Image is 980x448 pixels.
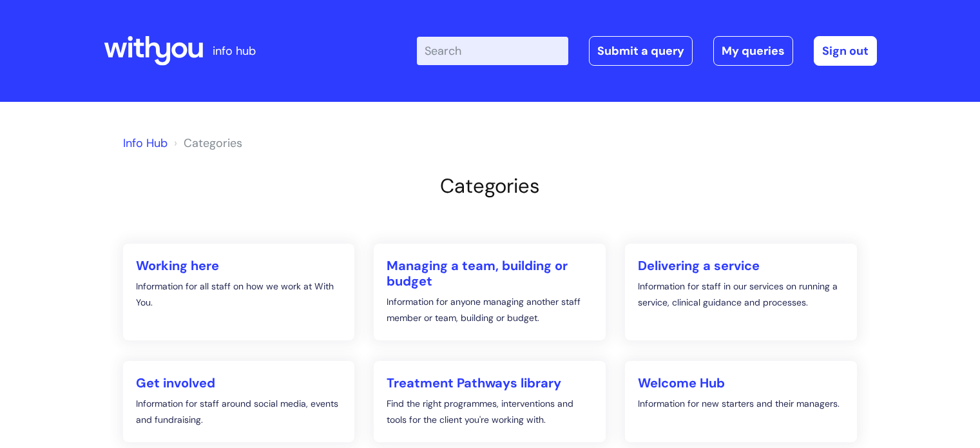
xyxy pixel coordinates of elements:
a: My queries [713,36,793,66]
h2: Categories [123,174,858,198]
a: Info Hub [123,135,168,151]
input: Search [417,37,568,65]
a: Sign out [814,36,877,66]
a: Treatment Pathways library Find the right programmes, interventions and tools for the client you'... [374,361,606,442]
a: Delivering a service Information for staff in our services on running a service, clinical guidanc... [625,244,857,340]
h2: Treatment Pathways library [387,375,593,391]
p: Information for anyone managing another staff member or team, building or budget. [387,294,593,326]
a: Submit a query [589,36,693,66]
p: Information for new starters and their managers. [638,396,844,412]
h2: Working here [136,258,342,273]
h2: Managing a team, building or budget [387,258,593,289]
a: Working here Information for all staff on how we work at With You. [123,244,355,340]
h2: Delivering a service [638,258,844,273]
li: Solution home [171,133,242,153]
p: Information for all staff on how we work at With You. [136,278,342,311]
div: | - [417,36,877,66]
h2: Get involved [136,375,342,391]
p: Information for staff in our services on running a service, clinical guidance and processes. [638,278,844,311]
p: Find the right programmes, interventions and tools for the client you're working with. [387,396,593,428]
a: Get involved Information for staff around social media, events and fundraising. [123,361,355,442]
a: Managing a team, building or budget Information for anyone managing another staff member or team,... [374,244,606,340]
h2: Welcome Hub [638,375,844,391]
a: Welcome Hub Information for new starters and their managers. [625,361,857,442]
p: Information for staff around social media, events and fundraising. [136,396,342,428]
p: info hub [213,41,256,61]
